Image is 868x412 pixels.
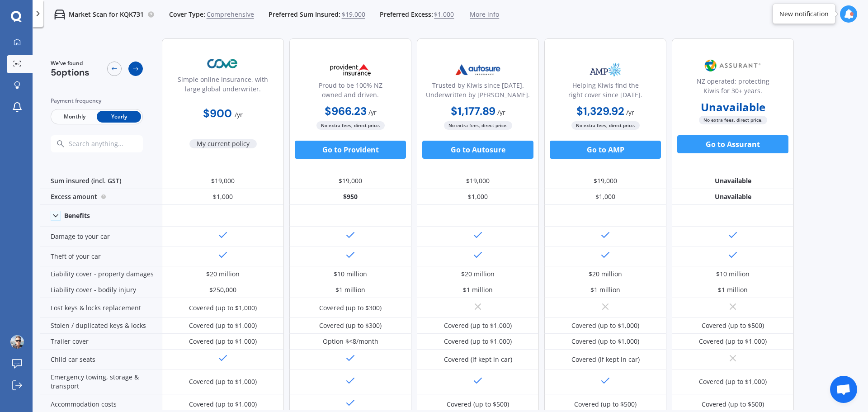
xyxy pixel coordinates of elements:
div: $1 million [718,285,748,294]
img: Autosure.webp [448,58,508,81]
div: $19,000 [289,173,411,189]
div: Covered (up to $500) [447,400,509,409]
img: AMP.webp [576,58,635,81]
img: Assurant.png [703,54,763,77]
div: Covered (up to $1,000) [189,400,257,409]
span: My current policy [189,139,257,148]
button: Go to Assurant [677,135,788,153]
button: Go to Provident [295,141,406,159]
span: More info [470,10,499,19]
img: Provident.png [321,58,380,81]
span: Comprehensive [207,10,254,19]
b: $1,177.89 [451,104,495,118]
div: Simple online insurance, with large global underwriter. [170,75,276,97]
span: / yr [368,108,377,117]
div: Covered (up to $1,000) [571,337,639,346]
div: Benefits [64,212,90,220]
div: Payment frequency [51,96,143,105]
span: Preferred Sum Insured: [269,10,340,19]
div: Covered (up to $1,000) [699,377,767,386]
b: $966.23 [325,104,367,118]
div: Liability cover - property damages [40,266,162,282]
div: Open chat [830,376,857,403]
div: Trusted by Kiwis since [DATE]. Underwritten by [PERSON_NAME]. [425,81,531,103]
span: No extra fees, direct price. [316,121,385,130]
div: Helping Kiwis find the right cover since [DATE]. [552,81,659,103]
div: $1 million [590,285,620,294]
span: $1,000 [434,10,454,19]
span: 5 options [51,66,90,78]
b: Unavailable [701,103,765,112]
div: Covered (up to $1,000) [571,321,639,330]
b: $1,329.92 [576,104,624,118]
span: Preferred Excess: [380,10,433,19]
div: NZ operated; protecting Kiwis for 30+ years. [679,76,786,99]
div: $20 million [461,270,495,279]
div: Excess amount [40,189,162,205]
img: Cove.webp [193,52,253,75]
div: Covered (if kept in car) [444,355,512,364]
span: No extra fees, direct price. [699,116,767,124]
span: $19,000 [342,10,365,19]
div: Option $<8/month [323,337,378,346]
input: Search anything... [68,140,160,148]
div: Covered (up to $300) [319,321,382,330]
span: No extra fees, direct price. [444,121,512,130]
div: $950 [289,189,411,205]
div: $19,000 [417,173,539,189]
div: Proud to be 100% NZ owned and driven. [297,81,404,103]
span: Yearly [97,111,141,123]
span: / yr [497,108,505,117]
div: Lost keys & locks replacement [40,298,162,318]
div: $1 million [463,285,493,294]
b: $900 [203,106,232,120]
div: $10 million [334,270,367,279]
div: $1 million [335,285,365,294]
div: $1,000 [162,189,284,205]
div: Unavailable [672,173,794,189]
div: Emergency towing, storage & transport [40,369,162,394]
span: No extra fees, direct price. [571,121,640,130]
div: Covered (up to $1,000) [189,377,257,386]
div: $1,000 [544,189,666,205]
div: Covered (up to $1,000) [189,321,257,330]
div: Unavailable [672,189,794,205]
span: / yr [626,108,634,117]
div: Covered (up to $500) [574,400,637,409]
div: $250,000 [209,285,236,294]
div: Sum insured (incl. GST) [40,173,162,189]
button: Go to AMP [550,141,661,159]
div: Covered (up to $1,000) [444,321,512,330]
div: Trailer cover [40,334,162,350]
div: Child car seats [40,350,162,369]
div: Covered (up to $1,000) [189,303,257,313]
div: $19,000 [544,173,666,189]
div: Covered (up to $1,000) [699,337,767,346]
div: New notification [779,9,829,19]
div: $10 million [716,270,750,279]
div: Stolen / duplicated keys & locks [40,318,162,334]
img: car.f15378c7a67c060ca3f3.svg [54,9,65,20]
span: Cover Type: [169,10,205,19]
span: We've found [51,59,90,67]
img: AAcHTtclUvNyp2u0Hiam-fRF7J6y-tGeIq-Sa-fWiwnqEw=s96-c [10,335,24,349]
div: Covered (up to $300) [319,303,382,313]
span: Monthly [52,111,97,123]
span: / yr [235,110,243,119]
div: Covered (up to $1,000) [189,337,257,346]
div: Covered (up to $500) [702,321,764,330]
div: $19,000 [162,173,284,189]
p: Market Scan for KQK731 [69,10,144,19]
div: Covered (up to $1,000) [444,337,512,346]
div: Covered (if kept in car) [571,355,640,364]
div: Liability cover - bodily injury [40,282,162,298]
div: Damage to your car [40,227,162,246]
div: $20 million [589,270,622,279]
div: $1,000 [417,189,539,205]
div: Covered (up to $500) [702,400,764,409]
button: Go to Autosure [422,141,533,159]
div: Theft of your car [40,246,162,266]
div: $20 million [206,270,240,279]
